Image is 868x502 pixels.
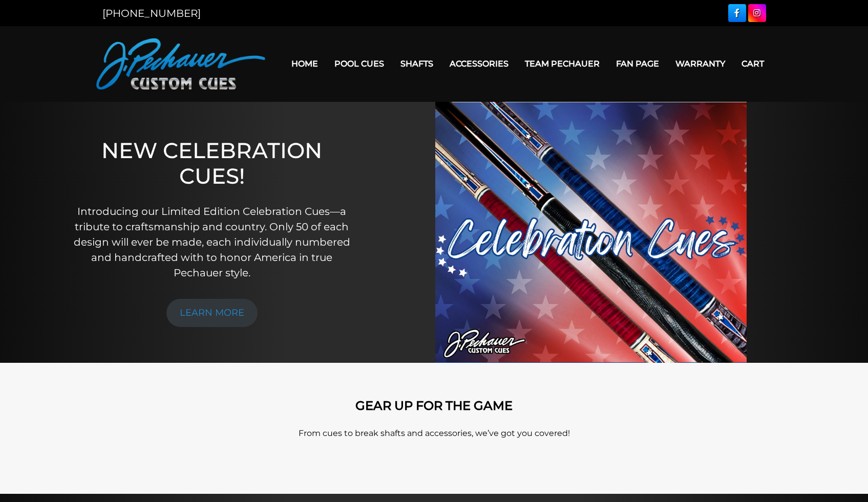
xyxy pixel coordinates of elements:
a: Shafts [392,51,441,77]
a: Fan Page [608,51,667,77]
a: Warranty [667,51,733,77]
a: Home [283,51,326,77]
strong: GEAR UP FOR THE GAME [355,398,513,413]
a: Pool Cues [326,51,392,77]
a: [PHONE_NUMBER] [102,7,201,19]
h1: NEW CELEBRATION CUES! [70,138,353,189]
a: Team Pechauer [517,51,608,77]
p: From cues to break shafts and accessories, we’ve got you covered! [142,427,726,440]
a: LEARN MORE [166,299,258,327]
a: Accessories [441,51,517,77]
img: Pechauer Custom Cues [96,38,265,90]
a: Cart [733,51,772,77]
p: Introducing our Limited Edition Celebration Cues—a tribute to craftsmanship and country. Only 50 ... [70,204,353,280]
